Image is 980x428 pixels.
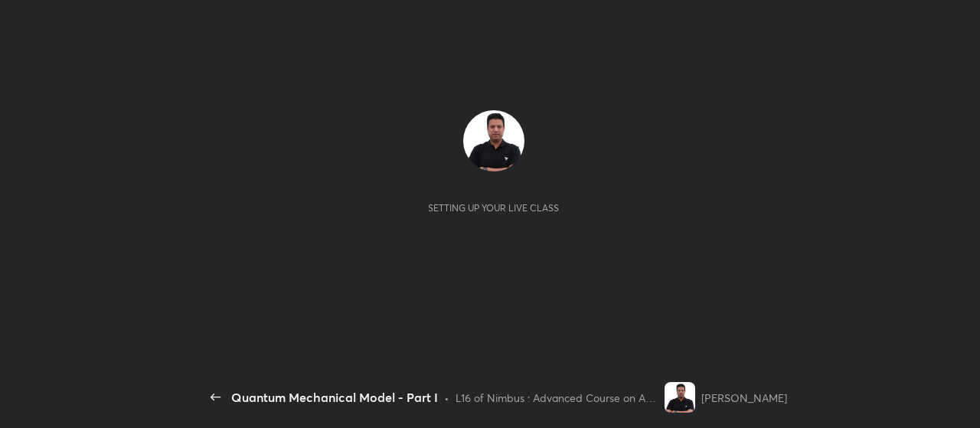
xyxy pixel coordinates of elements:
div: [PERSON_NAME] [701,390,787,406]
div: Setting up your live class [428,202,559,214]
img: 905e3b040a2144c7815e48bf08575de9.jpg [665,382,695,413]
img: 905e3b040a2144c7815e48bf08575de9.jpg [463,110,524,172]
div: Quantum Mechanical Model - Part I [231,388,438,407]
div: • [444,390,449,406]
div: L16 of Nimbus : Advanced Course on Atomic Structure for Class 11 - JEE 2027 [456,390,658,406]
